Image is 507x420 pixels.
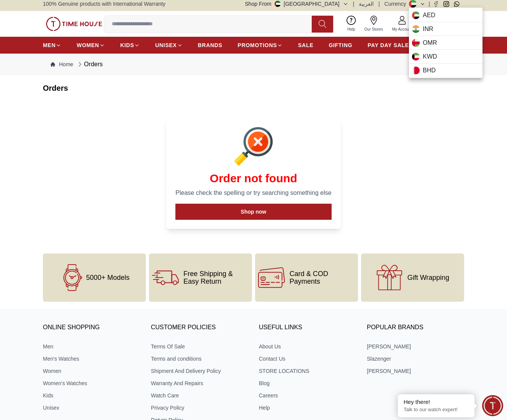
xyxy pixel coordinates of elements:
[423,25,433,34] span: INR
[423,38,437,47] span: OMR
[423,66,436,75] span: BHD
[404,398,469,406] div: Hey there!
[404,407,469,413] p: Talk to our watch expert!
[423,11,435,20] span: AED
[423,52,437,61] span: KWD
[482,395,503,416] div: Chat Widget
